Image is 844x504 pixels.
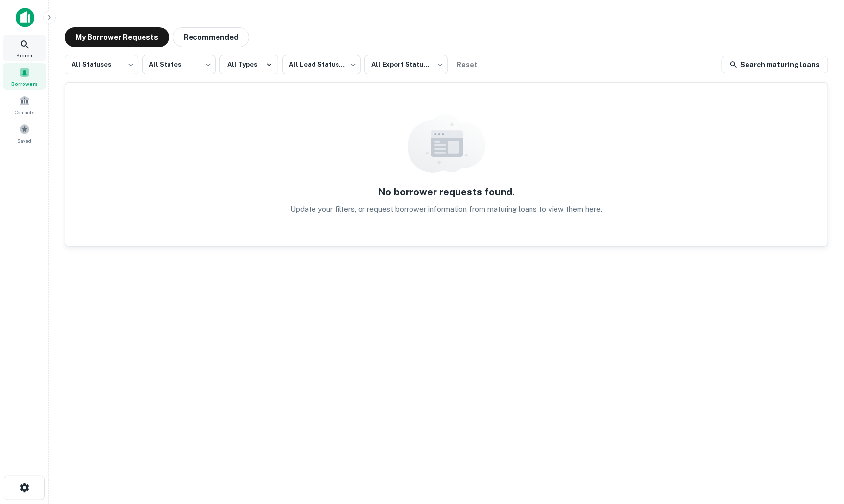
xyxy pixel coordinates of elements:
a: Search [3,35,46,61]
span: Contacts [15,108,34,116]
a: Contacts [3,92,46,118]
h5: No borrower requests found. [378,185,515,199]
a: Borrowers [3,63,46,90]
a: Search maturing loans [722,56,828,73]
span: Saved [18,137,32,144]
span: Borrowers [11,80,38,88]
p: Update your filters, or request borrower information from maturing loans to view them here. [291,203,603,215]
img: empty content [408,114,486,173]
button: Reset [452,55,483,74]
iframe: Chat Widget [795,426,844,473]
a: Saved [3,120,46,146]
span: Search [17,51,33,59]
div: All Export Statuses [364,52,448,77]
div: All States [142,52,216,77]
button: My Borrower Requests [65,27,169,47]
img: capitalize-icon.png [16,8,34,27]
div: All Lead Statuses [282,52,361,77]
button: Recommended [173,27,249,47]
div: All Statuses [65,52,138,77]
button: All Types [219,55,278,74]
